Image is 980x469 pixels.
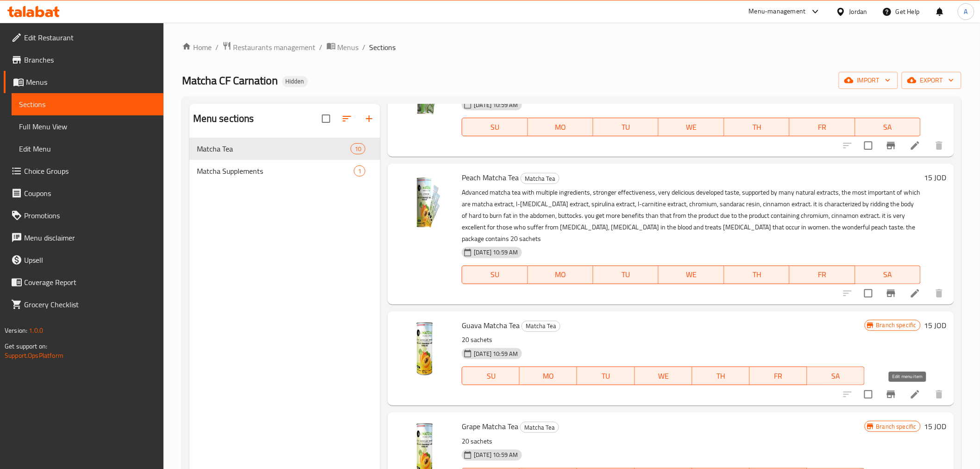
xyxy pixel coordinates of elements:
[462,436,864,447] p: 20 sachets
[197,165,354,177] span: Matcha Supplements
[222,41,316,53] a: Restaurants management
[521,173,559,184] div: Matcha Tea
[521,422,559,433] span: Matcha Tea
[659,118,724,136] button: WE
[754,369,804,383] span: FR
[470,101,521,109] span: [DATE] 10:59 AM
[522,321,560,331] span: Matcha Tea
[728,120,786,134] span: TH
[189,138,381,160] div: Matcha Tea10
[4,26,163,49] a: Edit Restaurant
[470,349,521,358] span: [DATE] 10:59 AM
[462,187,920,245] p: Advanced matcha tea with multiple ingredients, stronger effectiveness, very delicious developed t...
[4,49,163,71] a: Branches
[5,324,27,336] span: Version:
[880,134,902,157] button: Branch-specific-item
[873,321,920,330] span: Branch specific
[659,266,724,284] button: WE
[470,248,521,257] span: [DATE] 10:59 AM
[4,249,163,271] a: Upsell
[351,145,365,153] span: 10
[639,369,689,383] span: WE
[928,383,950,406] button: delete
[316,109,336,128] span: Select all sections
[662,268,720,281] span: WE
[19,121,156,132] span: Full Menu View
[528,266,593,284] button: MO
[320,42,323,53] li: /
[811,369,861,383] span: SA
[12,138,163,160] a: Edit Menu
[282,76,308,87] div: Hidden
[19,99,156,110] span: Sections
[902,72,961,89] button: export
[197,143,351,154] span: Matcha Tea
[855,266,921,284] button: SA
[724,118,790,136] button: TH
[4,182,163,204] a: Coupons
[910,288,921,299] a: Edit menu item
[880,383,902,406] button: Branch-specific-item
[12,115,163,138] a: Full Menu View
[597,120,655,134] span: TU
[189,160,381,182] div: Matcha Supplements1
[593,266,659,284] button: TU
[24,232,156,243] span: Menu disclaimer
[466,369,516,383] span: SU
[466,268,524,281] span: SU
[724,266,790,284] button: TH
[793,120,851,134] span: FR
[4,227,163,249] a: Menu disclaimer
[521,321,560,332] div: Matcha Tea
[370,42,396,53] span: Sections
[233,42,316,53] span: Restaurants management
[327,41,359,53] a: Menus
[24,254,156,266] span: Upsell
[4,71,163,93] a: Menus
[462,171,519,184] span: Peach Matcha Tea
[282,77,308,85] span: Hidden
[873,422,920,431] span: Branch specific
[521,173,559,184] span: Matcha Tea
[193,112,254,126] h2: Menu sections
[462,419,518,433] span: Grape Matcha Tea
[395,319,454,378] img: Guava Matcha Tea
[215,42,219,53] li: /
[351,143,365,154] div: items
[928,134,950,157] button: delete
[523,369,573,383] span: MO
[189,134,381,186] nav: Menu sections
[846,75,891,86] span: import
[4,204,163,227] a: Promotions
[859,284,878,303] span: Select to update
[909,75,954,86] span: export
[354,165,365,177] div: items
[859,120,917,134] span: SA
[807,367,865,385] button: SA
[4,293,163,316] a: Grocery Checklist
[855,118,921,136] button: SA
[849,6,867,17] div: Jordan
[910,140,921,151] a: Edit menu item
[462,367,520,385] button: SU
[462,334,864,346] p: 20 sachets
[4,160,163,182] a: Choice Groups
[528,118,593,136] button: MO
[859,136,878,155] span: Select to update
[363,42,366,53] li: /
[462,318,520,332] span: Guava Matcha Tea
[532,268,590,281] span: MO
[924,420,947,433] h6: 15 JOD
[859,385,878,404] span: Select to update
[750,367,807,385] button: FR
[790,118,855,136] button: FR
[470,450,521,459] span: [DATE] 10:59 AM
[520,422,559,433] div: Matcha Tea
[964,6,968,17] span: A
[354,167,365,176] span: 1
[182,41,961,53] nav: breadcrumb
[24,188,156,199] span: Coupons
[26,76,156,88] span: Menus
[880,282,902,304] button: Branch-specific-item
